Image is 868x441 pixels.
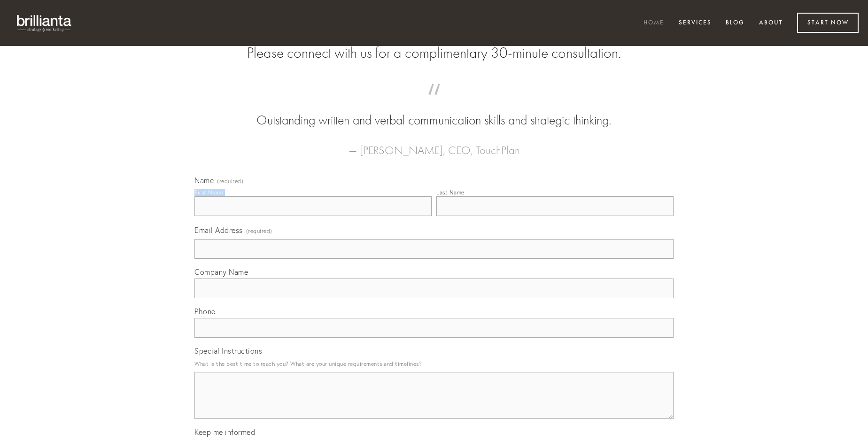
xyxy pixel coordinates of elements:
[194,44,674,62] h2: Please connect with us for a complimentary 30-minute consultation.
[194,307,216,316] span: Phone
[753,15,789,31] a: About
[9,9,80,37] img: brillianta - research, strategy, marketing
[194,346,262,356] span: Special Instructions
[194,225,243,235] span: Email Address
[720,15,751,31] a: Blog
[209,130,659,160] figcaption: — [PERSON_NAME], CEO, TouchPlan
[194,176,214,185] span: Name
[797,13,859,33] a: Start Now
[209,93,659,111] span: “
[194,357,674,370] p: What is the best time to reach you? What are your unique requirements and timelines?
[209,93,659,130] blockquote: Outstanding written and verbal communication skills and strategic thinking.
[194,267,248,277] span: Company Name
[673,15,718,31] a: Services
[436,189,465,196] div: Last Name
[246,224,272,237] span: (required)
[217,178,243,184] span: (required)
[637,15,670,31] a: Home
[194,427,255,437] span: Keep me informed
[194,189,223,196] div: First Name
